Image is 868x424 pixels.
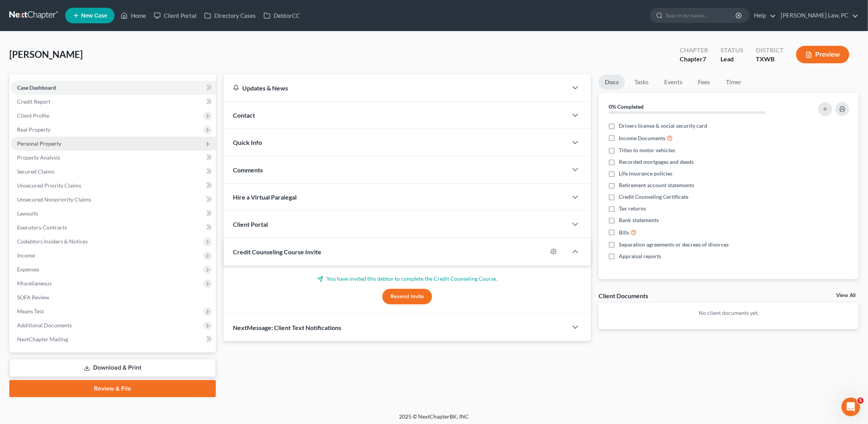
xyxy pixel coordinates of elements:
[692,75,717,90] a: Fees
[619,241,729,248] span: Separation agreements or decrees of divorces
[680,55,708,64] div: Chapter
[777,9,858,23] a: [PERSON_NAME] Law, PC
[150,9,200,23] a: Client Portal
[17,168,54,175] span: Secured Claims
[619,216,659,224] span: Bank statements
[17,84,56,91] span: Case Dashboard
[17,308,44,315] span: Means Test
[233,111,255,119] span: Contact
[619,146,675,154] span: Titles to motor vehicles
[233,139,262,146] span: Quick Info
[9,380,216,397] a: Review & File
[11,95,216,109] a: Credit Report
[117,9,150,23] a: Home
[11,332,216,346] a: NextChapter Mailing
[17,322,72,328] span: Additional Documents
[11,290,216,304] a: SOFA Review
[720,46,743,55] div: Status
[619,181,694,189] span: Retirement account statements
[658,75,689,90] a: Events
[619,229,629,236] span: Bills
[233,84,558,92] div: Updates & News
[11,81,216,95] a: Case Dashboard
[17,280,52,287] span: Miscellaneous
[17,266,39,273] span: Expenses
[9,49,83,60] span: [PERSON_NAME]
[17,98,50,105] span: Credit Report
[11,151,216,165] a: Property Analysis
[619,134,665,142] span: Income Documents
[619,252,661,260] span: Appraisal reports
[619,158,694,166] span: Recorded mortgages and deeds
[233,324,341,331] span: NextMessage: Client Text Notifications
[11,221,216,235] a: Executory Contracts
[17,238,88,245] span: Codebtors Insiders & Notices
[17,126,50,133] span: Real Property
[382,289,432,304] button: Resend Invite
[796,46,849,63] button: Preview
[609,103,644,110] strong: 0% Completed
[17,196,91,203] span: Unsecured Nonpriority Claims
[233,221,268,228] span: Client Portal
[17,182,81,189] span: Unsecured Priority Claims
[17,140,61,147] span: Personal Property
[599,292,648,300] div: Client Documents
[17,336,68,342] span: NextChapter Mailing
[756,46,784,55] div: District
[233,275,582,283] p: You have invited this debtor to complete the Credit Counseling Course.
[9,359,216,377] a: Download & Print
[619,193,688,201] span: Credit Counseling Certificate
[619,205,646,212] span: Tax returns
[619,170,672,177] span: Life insurance policies
[17,210,38,217] span: Lawsuits
[720,55,743,64] div: Lead
[842,398,860,416] iframe: Intercom live chat
[756,55,784,64] div: TXWB
[17,294,49,301] span: SOFA Review
[17,154,60,161] span: Property Analysis
[628,75,655,90] a: Tasks
[233,248,321,255] span: Credit Counseling Course Invite
[703,55,706,63] span: 7
[750,9,776,23] a: Help
[11,165,216,179] a: Secured Claims
[233,193,297,201] span: Hire a Virtual Paralegal
[17,224,67,231] span: Executory Contracts
[81,13,107,19] span: New Case
[233,166,263,174] span: Comments
[720,75,748,90] a: Timer
[666,8,737,23] input: Search by name...
[858,398,864,404] span: 5
[260,9,304,23] a: DebtorCC
[200,9,260,23] a: Directory Cases
[17,112,49,119] span: Client Profile
[605,309,852,317] p: No client documents yet.
[619,122,707,130] span: Drivers license & social security card
[680,46,708,55] div: Chapter
[11,179,216,193] a: Unsecured Priority Claims
[599,75,625,90] a: Docs
[836,293,856,298] a: View All
[11,193,216,207] a: Unsecured Nonpriority Claims
[11,207,216,221] a: Lawsuits
[17,252,35,259] span: Income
